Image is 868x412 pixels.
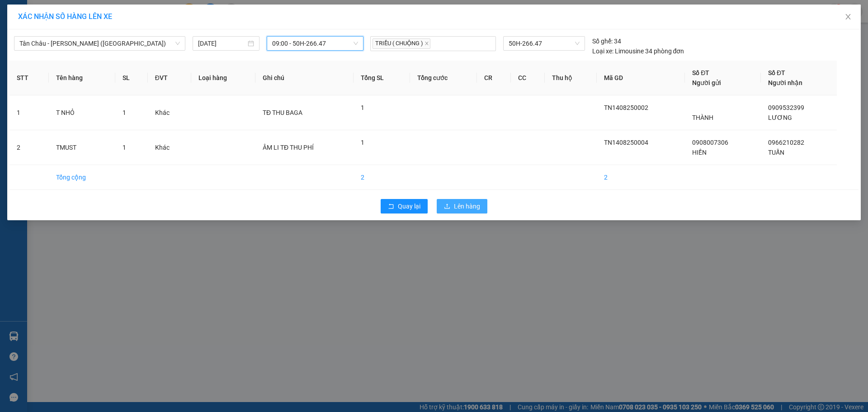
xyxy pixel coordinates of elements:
button: Close [835,5,861,30]
span: close [425,41,429,46]
th: SL [115,61,148,95]
span: 0966210282 [768,139,804,146]
button: rollbackQuay lại [381,199,428,213]
div: Limousine 34 phòng đơn [592,46,684,56]
th: Loại hàng [191,61,255,95]
span: HIỀN [692,149,707,156]
td: Tổng cộng [49,165,115,190]
td: Khác [148,95,191,130]
b: Công Ty xe khách HIỆP THÀNH [28,7,104,62]
span: Số ĐT [692,69,709,76]
span: 50H-266.47 [509,37,579,50]
span: TĐ THU BAGA [263,109,302,116]
b: [DOMAIN_NAME] [121,7,218,22]
div: 34 [592,36,621,46]
span: rollback [388,203,394,210]
th: STT [9,61,49,95]
th: CC [511,61,545,95]
span: XÁC NHẬN SỐ HÀNG LÊN XE [18,12,112,21]
td: 1 [9,95,49,130]
h2: TN1408250004 [5,65,73,80]
span: LƯƠNG [768,114,792,121]
span: 09:00 - 50H-266.47 [272,37,358,50]
span: Loại xe: [592,46,613,56]
th: Mã GD [597,61,685,95]
th: CR [477,61,511,95]
span: TUẤN [768,149,784,156]
span: close [844,13,852,20]
span: Tân Châu - Hồ Chí Minh (Giường) [19,37,180,50]
h2: VP Nhận: Tản Đà [47,65,218,122]
span: ÂM LI TĐ THU PHÍ [263,144,314,151]
span: TN1408250002 [604,104,648,111]
th: Tổng cước [410,61,477,95]
button: uploadLên hàng [437,199,487,213]
span: Số ĐT [768,69,785,76]
span: 1 [123,109,126,116]
th: Thu hộ [545,61,597,95]
span: Lên hàng [454,201,480,211]
span: 1 [123,144,126,151]
th: Ghi chú [255,61,354,95]
span: upload [444,203,450,210]
span: 0909532399 [768,104,804,111]
th: Tên hàng [49,61,115,95]
td: TMUST [49,130,115,165]
td: 2 [9,130,49,165]
span: Người gửi [692,79,721,86]
td: Khác [148,130,191,165]
td: T NHỎ [49,95,115,130]
span: TRIỀU ( CHUỘNG ) [373,38,430,49]
span: THÀNH [692,114,713,121]
th: Tổng SL [354,61,410,95]
span: 1 [361,139,364,146]
span: Người nhận [768,79,802,86]
td: 2 [597,165,685,190]
span: Số ghế: [592,36,613,46]
span: 0908007306 [692,139,728,146]
td: 2 [354,165,410,190]
input: 14/08/2025 [198,38,246,48]
th: ĐVT [148,61,191,95]
span: TN1408250004 [604,139,648,146]
span: 1 [361,104,364,111]
span: Quay lại [398,201,420,211]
